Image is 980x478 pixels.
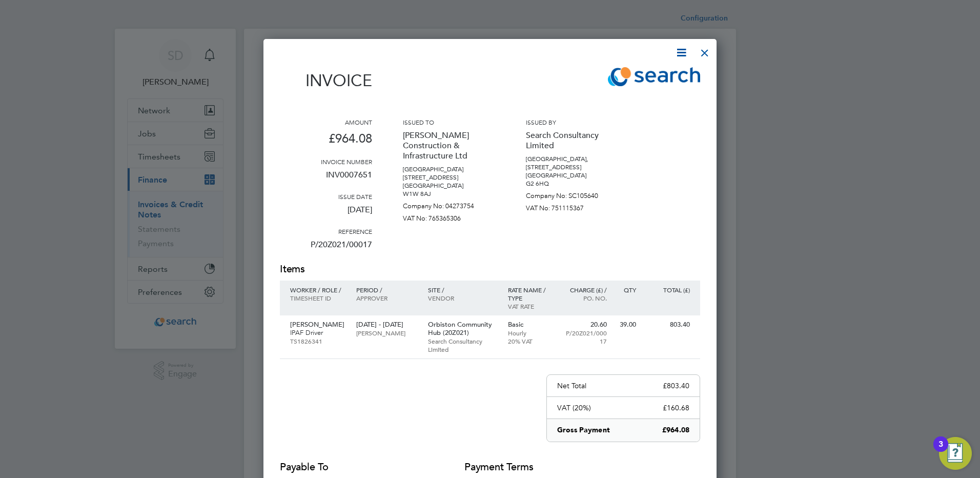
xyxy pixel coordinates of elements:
p: Worker / Role / [290,286,346,294]
p: [GEOGRAPHIC_DATA], [526,155,618,163]
p: INV0007651 [280,166,372,192]
p: Vendor [428,294,498,302]
p: W1W 8AJ [403,190,495,198]
p: VAT (20%) [557,403,591,412]
p: G2 6HQ [526,180,618,188]
h3: Issue date [280,192,372,201]
p: Period / [356,286,417,294]
p: VAT No: 751115367 [526,200,618,212]
h3: Issued by [526,118,618,126]
p: £964.08 [662,425,689,435]
p: Net Total [557,381,586,390]
p: [PERSON_NAME] Construction & Infrastructure Ltd [403,126,495,165]
p: £803.40 [663,381,689,390]
p: 803.40 [646,321,690,329]
p: Orbiston Community Hub (20Z021) [428,321,498,337]
p: [GEOGRAPHIC_DATA] [403,165,495,173]
img: searchconsultancy-logo-remittance.png [608,67,700,86]
button: Open Resource Center, 3 new notifications [939,437,972,470]
p: [GEOGRAPHIC_DATA] [403,182,495,190]
p: VAT No: 765365306 [403,210,495,223]
p: Po. No. [562,294,607,302]
p: P/20Z021/00017 [280,235,372,262]
p: 39.00 [617,321,636,329]
h3: Amount [280,118,372,126]
p: Basic [508,321,553,329]
h1: Invoice [280,71,372,90]
p: 20.60 [562,321,607,329]
h3: Issued to [403,118,495,126]
p: Approver [356,294,417,302]
h2: Items [280,262,700,276]
p: [PERSON_NAME] [356,329,417,337]
p: TS1826341 [290,337,346,345]
p: [PERSON_NAME] [290,321,346,329]
p: P/20Z021/00017 [562,329,607,345]
p: [DATE] [280,201,372,227]
p: VAT rate [508,302,553,310]
p: £964.08 [280,126,372,157]
p: Company No: 04273754 [403,198,495,210]
p: Gross Payment [557,425,610,435]
p: Total (£) [646,286,690,294]
p: 20% VAT [508,337,553,345]
p: Timesheet ID [290,294,346,302]
p: QTY [617,286,636,294]
h3: Reference [280,227,372,235]
p: Site / [428,286,498,294]
p: [STREET_ADDRESS] [403,173,495,182]
h2: Payment terms [464,460,557,474]
h2: Payable to [280,460,434,474]
p: Search Consultancy Limited [526,126,618,155]
p: Rate name / type [508,286,553,302]
p: [STREET_ADDRESS] [526,163,618,171]
div: 3 [938,444,943,457]
p: Search Consultancy Limited [428,337,498,353]
p: IPAF Driver [290,329,346,337]
h3: Invoice number [280,157,372,166]
p: Company No: SC105640 [526,188,618,200]
p: Hourly [508,329,553,337]
p: [DATE] - [DATE] [356,321,417,329]
p: Charge (£) / [562,286,607,294]
p: [GEOGRAPHIC_DATA] [526,171,618,180]
p: £160.68 [663,403,689,412]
